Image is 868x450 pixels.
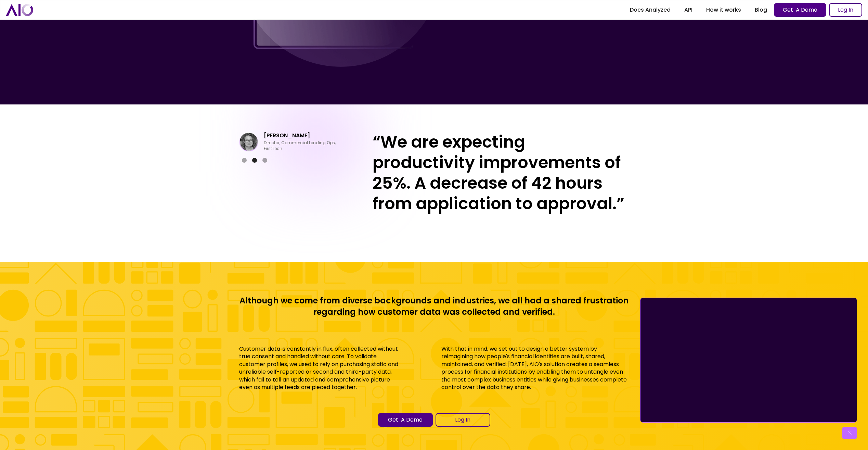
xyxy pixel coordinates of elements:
a: home [6,4,33,16]
h5: [PERSON_NAME] [264,132,310,139]
iframe: AIO - powering financial decision making [643,301,854,420]
a: Log In [436,413,490,427]
a: Get A Demo [378,413,433,427]
a: Log In [829,3,862,17]
div: Show slide 3 of 3 [262,158,267,163]
h4: Although we come from diverse backgrounds and industries, we all had a shared frustration regardi... [239,295,629,318]
a: How it works [699,4,748,16]
p: With that in mind, we set out to design a better system by reimagining how people's financial ide... [441,345,629,391]
div: 2 of 3 [239,132,629,214]
p: Director, Commercial Lending Ops, FirstTech [264,140,336,152]
a: Docs Analyzed [623,4,677,16]
p: Customer data is constantly in flux, often collected without true consent and handled without car... [239,345,403,391]
h1: “We are expecting productivity improvements of 25%. A decrease of 42 hours from application to ap... [373,132,629,214]
a: Get A Demo [774,3,826,17]
div: carousel [239,132,629,235]
a: API [677,4,699,16]
div: Show slide 1 of 3 [242,158,247,163]
a: Blog [748,4,774,16]
div: Show slide 2 of 3 [252,158,257,163]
